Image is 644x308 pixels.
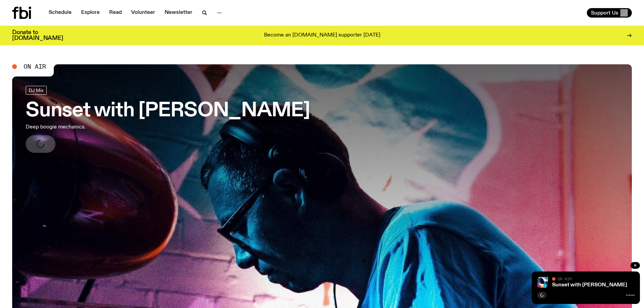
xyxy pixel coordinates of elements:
[264,32,380,39] p: Become an [DOMAIN_NAME] supporter [DATE]
[105,8,126,18] a: Read
[557,277,572,281] span: On Air
[537,277,548,288] img: Simon Caldwell stands side on, looking downwards. He has headphones on. Behind him is a brightly ...
[127,8,159,18] a: Volunteer
[26,101,310,120] h3: Sunset with [PERSON_NAME]
[24,64,46,70] span: On Air
[29,88,44,93] span: DJ Mix
[77,8,104,18] a: Explore
[591,10,618,16] span: Support Us
[26,123,199,131] p: Deep boogie mechanics.
[26,86,310,153] a: Sunset with [PERSON_NAME]Deep boogie mechanics.
[26,86,47,95] a: DJ Mix
[45,8,76,18] a: Schedule
[161,8,196,18] a: Newsletter
[587,8,632,18] button: Support Us
[552,282,627,288] a: Sunset with [PERSON_NAME]
[12,30,63,41] h3: Donate to [DOMAIN_NAME]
